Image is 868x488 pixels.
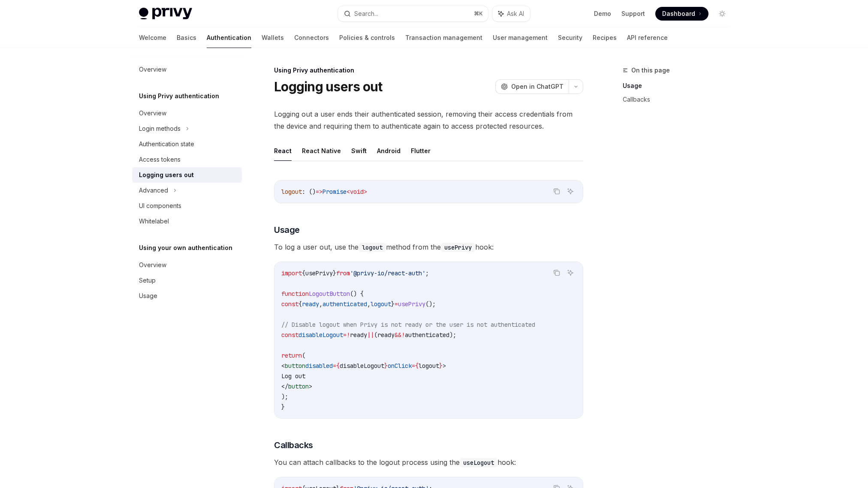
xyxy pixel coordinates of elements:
[492,6,530,21] button: Ask AI
[339,27,395,48] a: Policies & controls
[139,124,181,134] div: Login methods
[384,362,388,370] span: }
[412,362,415,370] span: =
[302,269,305,277] span: {
[132,288,242,304] a: Usage
[354,9,378,19] div: Search...
[398,300,425,308] span: usePrivy
[558,27,582,48] a: Security
[343,331,347,339] span: =
[405,27,482,48] a: Transaction management
[139,201,181,211] div: UI components
[309,290,350,298] span: LogoutButton
[316,188,322,196] span: =>
[347,331,350,339] span: !
[132,273,242,288] a: Setup
[132,62,242,77] a: Overview
[139,216,169,226] div: Whitelabel
[139,185,168,196] div: Advanced
[132,152,242,167] a: Access tokens
[441,243,475,252] code: usePrivy
[139,91,219,101] h5: Using Privy authentication
[281,403,285,411] span: }
[139,8,192,20] img: light logo
[415,362,419,370] span: {
[298,300,302,308] span: {
[132,214,242,229] a: Whitelabel
[305,362,333,370] span: disabled
[262,27,284,48] a: Wallets
[359,243,386,252] code: logout
[281,321,535,328] span: // Disable logout when Privy is not ready or the user is not authenticated
[367,331,374,339] span: ||
[347,188,350,196] span: <
[305,269,333,277] span: usePrivy
[367,300,371,308] span: ,
[507,9,524,18] span: Ask AI
[374,331,377,339] span: (
[302,300,319,308] span: ready
[655,7,708,21] a: Dashboard
[411,141,431,161] button: Flutter
[285,362,305,370] span: button
[274,241,583,253] span: To log a user out, use the method from the hook:
[132,136,242,152] a: Authentication state
[281,269,302,277] span: import
[288,383,309,390] span: button
[623,79,736,93] a: Usage
[460,458,497,467] code: useLogout
[294,27,329,48] a: Connectors
[425,300,436,308] span: ();
[309,383,312,390] span: >
[495,79,569,94] button: Open in ChatGPT
[298,331,343,339] span: disableLogout
[302,141,341,161] button: React Native
[565,186,576,197] button: Ask AI
[443,362,446,370] span: >
[377,141,401,161] button: Android
[593,27,617,48] a: Recipes
[377,331,395,339] span: ready
[139,243,232,253] h5: Using your own authentication
[132,105,242,121] a: Overview
[319,300,322,308] span: ,
[281,362,285,370] span: <
[511,82,564,91] span: Open in ChatGPT
[139,108,166,118] div: Overview
[594,9,611,18] a: Demo
[274,79,382,94] h1: Logging users out
[139,27,166,48] a: Welcome
[274,66,583,75] div: Using Privy authentication
[139,139,194,149] div: Authentication state
[274,108,583,132] span: Logging out a user ends their authenticated session, removing their access credentials from the d...
[364,188,367,196] span: >
[281,300,298,308] span: const
[302,188,316,196] span: : ()
[351,141,367,161] button: Swift
[395,331,401,339] span: &&
[281,352,302,359] span: return
[274,456,583,468] span: You can attach callbacks to the logout process using the hook:
[139,275,156,286] div: Setup
[621,9,645,18] a: Support
[302,352,305,359] span: (
[391,300,395,308] span: }
[281,383,288,390] span: </
[631,65,670,75] span: On this page
[132,198,242,214] a: UI components
[439,362,443,370] span: }
[449,331,456,339] span: );
[132,257,242,273] a: Overview
[274,141,292,161] button: React
[405,331,449,339] span: authenticated
[425,269,429,277] span: ;
[338,6,488,21] button: Search...⌘K
[281,188,302,196] span: logout
[493,27,548,48] a: User management
[627,27,668,48] a: API reference
[139,64,166,75] div: Overview
[333,269,336,277] span: }
[139,260,166,270] div: Overview
[177,27,196,48] a: Basics
[340,362,384,370] span: disableLogout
